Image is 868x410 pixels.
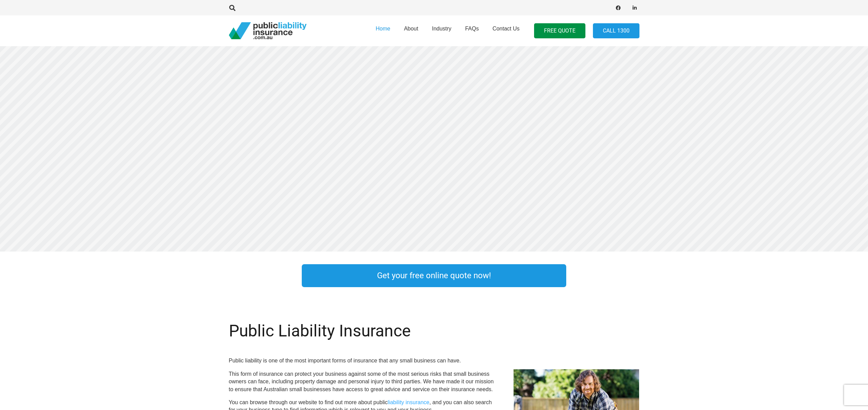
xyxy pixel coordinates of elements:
a: Link [580,262,653,289]
a: Link [215,262,288,289]
a: Get your free online quote now! [302,264,566,287]
a: Search [226,5,239,11]
a: FREE QUOTE [534,23,585,39]
p: Public liability is one of the most important forms of insurance that any small business can have. [229,357,497,364]
a: Facebook [613,3,623,13]
a: FAQs [458,13,485,48]
span: Home [376,26,390,31]
span: Industry [432,26,451,31]
a: Contact Us [485,13,526,48]
a: Call 1300 [593,23,639,39]
a: liability insurance [388,399,429,405]
span: About [404,26,418,31]
a: Home [369,13,397,48]
a: LinkedIn [630,3,639,13]
p: This form of insurance can protect your business against some of the most serious risks that smal... [229,370,497,393]
span: Contact Us [492,26,519,31]
h1: Public Liability Insurance [229,321,497,341]
span: FAQs [465,26,479,31]
a: Industry [425,13,458,48]
a: About [397,13,425,48]
a: pli_logotransparent [229,22,307,39]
